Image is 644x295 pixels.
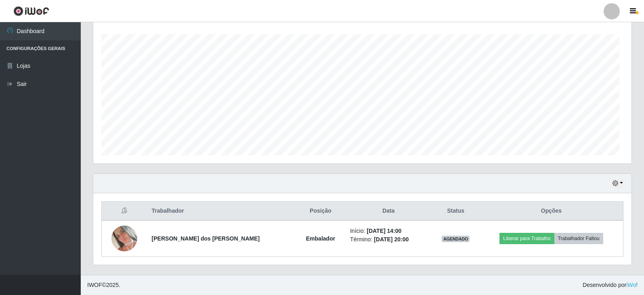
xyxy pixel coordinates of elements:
img: CoreUI Logo [13,6,49,16]
time: [DATE] 20:00 [374,236,409,243]
span: Desenvolvido por [583,281,638,289]
th: Posição [296,202,345,221]
strong: [PERSON_NAME] dos [PERSON_NAME] [152,235,260,242]
th: Status [432,202,480,221]
img: 1754606528213.jpeg [111,226,137,251]
strong: Embalador [306,235,335,242]
button: Trabalhador Faltou [554,233,603,244]
li: Início: [350,227,427,235]
li: Término: [350,235,427,244]
a: iWof [626,282,638,288]
th: Data [345,202,432,221]
button: Liberar para Trabalho [499,233,554,244]
span: © 2025 . [87,281,120,289]
time: [DATE] 14:00 [367,228,401,234]
span: AGENDADO [442,236,470,242]
th: Opções [480,202,623,221]
span: IWOF [87,282,102,288]
th: Trabalhador [147,202,296,221]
